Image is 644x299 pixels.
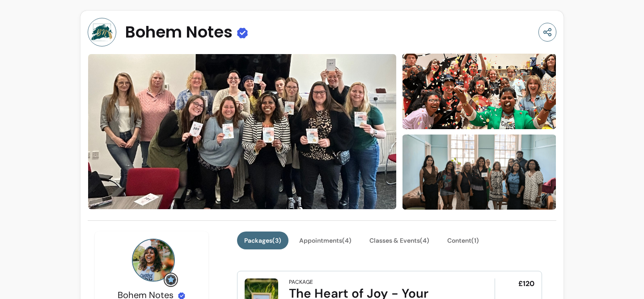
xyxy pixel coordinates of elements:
button: Classes & Events(4) [362,232,436,249]
span: Bohem Notes [125,23,233,41]
img: Provider image [132,239,175,282]
button: Packages(3) [237,232,288,249]
button: Appointments(4) [292,232,359,249]
img: Grow [165,274,176,285]
img: image-0 [88,54,397,210]
img: Provider image [88,18,116,46]
img: image-1 [402,28,556,154]
button: Content(1) [440,232,486,249]
div: Package [289,278,313,286]
img: image-2 [402,133,556,211]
